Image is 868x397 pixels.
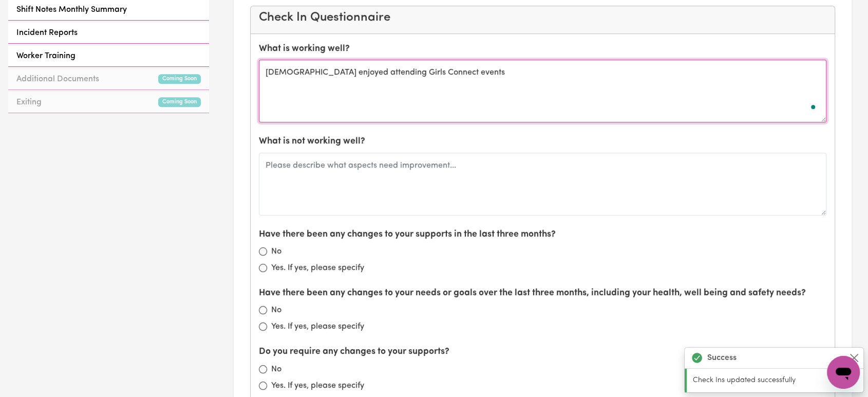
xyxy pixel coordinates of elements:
[707,352,737,364] strong: Success
[16,50,76,62] span: Worker Training
[259,228,556,241] label: Have there been any changes to your supports in the last three months?
[8,92,209,113] a: ExitingComing Soon
[271,304,281,316] label: No
[271,363,281,375] label: No
[16,27,78,39] span: Incident Reports
[271,245,281,258] label: No
[271,320,364,333] label: Yes. If yes, please specify
[259,60,827,122] textarea: To enrich screen reader interactions, please activate Accessibility in Grammarly extension settings
[158,97,201,107] small: Coming Soon
[271,262,364,274] label: Yes. If yes, please specify
[8,46,209,67] a: Worker Training
[259,286,806,300] label: Have there been any changes to your needs or goals over the last three months, including your hea...
[271,380,364,392] label: Yes. If yes, please specify
[16,4,127,16] span: Shift Notes Monthly Summary
[827,356,860,389] iframe: Button to launch messaging window
[693,375,857,386] p: Check Ins updated successfully
[259,345,449,358] label: Do you require any changes to your supports?
[16,73,99,85] span: Additional Documents
[259,42,350,56] label: What is working well?
[259,10,827,25] h4: Check In Questionnaire
[16,96,42,109] span: Exiting
[8,23,209,44] a: Incident Reports
[848,352,860,364] button: Close
[259,135,365,148] label: What is not working well?
[8,69,209,90] a: Additional DocumentsComing Soon
[158,74,201,84] small: Coming Soon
